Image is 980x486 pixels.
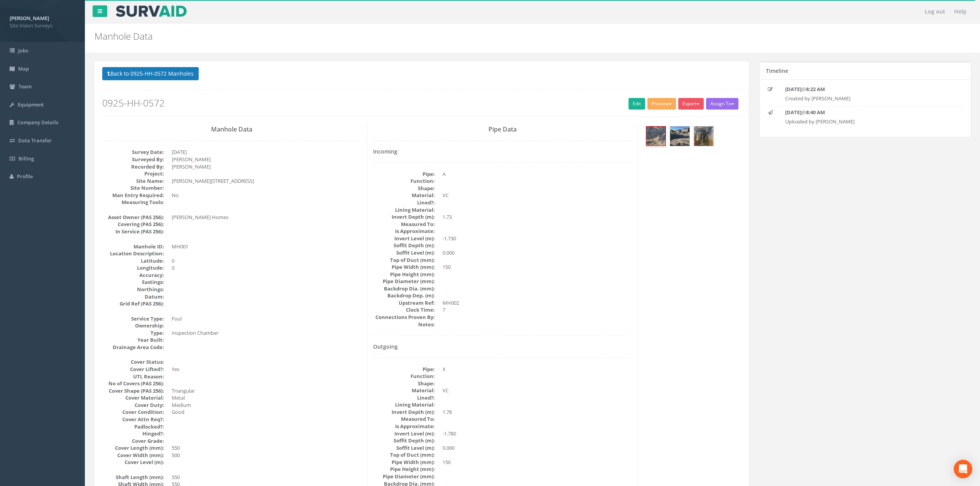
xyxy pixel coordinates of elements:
[373,213,435,221] dt: Invert Depth (m):
[172,474,361,481] dd: 550
[102,156,164,163] dt: Surveyed By:
[102,264,164,272] dt: Longitude:
[102,293,164,300] dt: Datum:
[102,373,164,380] dt: UTL Reason:
[373,373,435,380] dt: Function:
[102,170,164,177] dt: Project:
[172,408,361,416] dd: Good
[172,148,361,156] dd: [DATE]
[373,306,435,314] dt: Clock Time:
[443,263,632,271] dd: 150
[443,299,632,307] dd: MH002
[373,242,435,249] dt: Soffit Depth (m):
[373,221,435,228] dt: Measured To:
[172,402,361,409] dd: Medium
[172,366,361,373] dd: Yes
[373,192,435,199] dt: Material:
[373,444,435,452] dt: Soffit Level (m):
[373,285,435,292] dt: Backdrop Dia. (mm):
[18,65,29,72] span: Map
[172,387,361,395] dd: Triangular
[102,148,164,156] dt: Survey Date:
[647,98,676,110] button: Preview
[373,278,435,285] dt: Pipe Diameter (mm):
[102,228,164,235] dt: In Service (PAS 256):
[172,315,361,322] dd: Foul
[102,67,199,80] button: Back to 0925-HH-0572 Manholes
[785,86,946,93] p: @
[373,148,632,154] h4: Incoming
[706,98,738,110] button: Assign To
[102,300,164,307] dt: Grid Ref (PAS 256):
[102,98,741,108] h2: 0925-HH-0572
[629,98,645,110] a: Edit
[172,214,361,221] dd: [PERSON_NAME] Homes
[443,235,632,242] dd: -1.730
[373,249,435,256] dt: Soffit Level (m):
[373,228,435,235] dt: Is Approximate:
[785,109,946,116] p: @
[102,336,164,344] dt: Year Built:
[373,430,435,437] dt: Invert Level (m):
[102,163,164,170] dt: Recorded By:
[102,221,164,228] dt: Covering (PAS 256):
[443,170,632,178] dd: A
[373,185,435,192] dt: Shape:
[373,423,435,430] dt: Is Approximate:
[102,402,164,409] dt: Cover Duty:
[373,263,435,271] dt: Pipe Width (mm):
[443,408,632,416] dd: 1.78
[443,387,632,394] dd: VC
[373,408,435,416] dt: Invert Depth (m):
[373,451,435,459] dt: Top of Duct (mm):
[10,15,49,22] strong: [PERSON_NAME]
[443,192,632,199] dd: VC
[10,13,75,29] a: [PERSON_NAME] Site Vision Surveys
[102,459,164,466] dt: Cover Level (m):
[102,474,164,481] dt: Shaft Length (mm):
[102,126,361,133] h3: Manhole Data
[18,137,52,144] span: Data Transfer
[373,256,435,264] dt: Top of Duct (mm):
[102,286,164,293] dt: Northings:
[102,278,164,286] dt: Eastings:
[172,163,361,170] dd: [PERSON_NAME]
[17,119,58,126] span: Company Details
[102,192,164,199] dt: Man Entry Required:
[172,257,361,265] dd: 0
[102,423,164,430] dt: Padlocked?:
[694,127,713,146] img: 1f2da74c-ee78-4893-dcda-e9de250ab742_f0ab61ed-f702-5f0b-539d-a2ad46134638_thumb.jpg
[373,366,435,373] dt: Pipe:
[785,95,946,102] p: Created by [PERSON_NAME]
[678,98,704,110] button: Export
[102,452,164,459] dt: Cover Width (mm):
[102,250,164,257] dt: Location Description:
[10,22,75,29] span: Site Vision Surveys
[443,444,632,452] dd: 0.000
[373,437,435,444] dt: Soffit Depth (m):
[373,387,435,394] dt: Material:
[102,257,164,265] dt: Latitude:
[806,109,825,116] strong: 8:40 AM
[373,235,435,242] dt: Invert Level (m):
[373,415,435,423] dt: Measured To:
[102,344,164,351] dt: Drainage Area Code:
[373,126,632,133] h3: Pipe Data
[102,408,164,416] dt: Cover Condition:
[670,127,689,146] img: 1f2da74c-ee78-4893-dcda-e9de250ab742_518812e5-49ec-775b-88f8-aa491c9f1777_thumb.jpg
[373,466,435,473] dt: Pipe Height (mm):
[102,177,164,185] dt: Site Name:
[17,173,33,180] span: Profile
[443,430,632,437] dd: -1.780
[785,118,946,125] p: Uploaded by [PERSON_NAME]
[102,430,164,437] dt: Hinged?:
[443,213,632,221] dd: 1.73
[102,199,164,206] dt: Measuring Tools:
[18,101,44,108] span: Equipment
[102,444,164,452] dt: Cover Length (mm):
[785,109,801,116] strong: [DATE]
[373,206,435,214] dt: Lining Material:
[172,156,361,163] dd: [PERSON_NAME]
[102,437,164,445] dt: Cover Grade:
[766,68,788,74] h5: Timeline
